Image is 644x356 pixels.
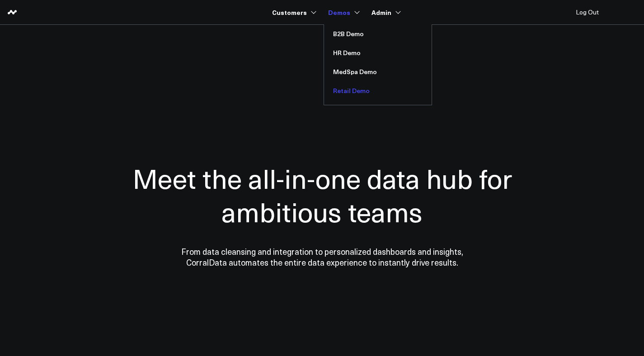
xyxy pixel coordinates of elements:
[324,81,432,100] a: Retail Demo
[272,4,315,20] a: Customers
[324,24,432,43] a: B2B Demo
[371,4,399,20] a: Admin
[324,62,432,81] a: MedSpa Demo
[162,246,483,268] p: From data cleansing and integration to personalized dashboards and insights, CorralData automates...
[324,43,432,62] a: HR Demo
[101,161,544,228] h1: Meet the all-in-one data hub for ambitious teams
[328,4,358,20] a: Demos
